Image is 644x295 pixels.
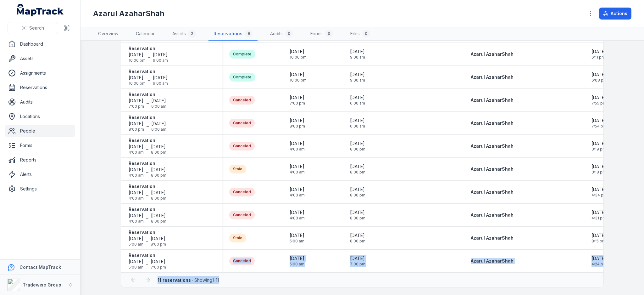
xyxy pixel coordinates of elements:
span: 5:00 am [290,239,304,244]
time: 7/6/2025, 7:55:13 PM [591,94,606,106]
time: 5/6/2025, 4:24:56 PM [591,255,607,267]
span: 6:00 am [151,127,166,132]
time: 7/8/2025, 6:00:00 AM [350,117,365,129]
a: Audits [5,96,75,108]
a: Azarul AzaharShah [471,212,514,218]
strong: Reservation [129,206,166,213]
span: 4:00 am [290,170,305,175]
a: Assignments [5,67,75,79]
span: 8:00 pm [151,219,166,224]
span: [DATE] [129,98,144,104]
strong: Contact MapTrack [19,264,61,270]
a: Calendar [131,27,160,41]
span: 7:00 pm [350,262,365,267]
span: 10:00 pm [129,58,146,63]
span: [DATE] [350,163,365,170]
span: 3:18 pm [591,170,606,175]
a: Azarul AzaharShah [471,74,514,80]
div: Canceled [229,211,255,219]
span: – [146,261,148,267]
div: Canceled [229,257,255,265]
a: Files0 [345,27,375,41]
time: 7/4/2028, 8:00:00 PM [151,167,166,178]
strong: Reservation [129,91,166,98]
div: Complete [229,50,255,59]
time: 7/7/2025, 8:00:00 PM [290,117,305,129]
span: 7:55 pm [591,101,606,106]
span: [DATE] [129,190,144,196]
span: – [147,123,149,129]
span: [DATE] [290,48,307,55]
span: [DATE] [591,163,606,170]
time: 7/15/2025, 6:08:41 PM [591,71,607,83]
a: Forms0 [305,27,338,41]
a: Reservation[DATE]5:00 am–[DATE]7:00 pm [129,252,166,270]
span: 4:00 am [290,193,305,198]
div: Complete [229,73,255,82]
span: 4:00 am [129,150,144,155]
span: [DATE] [129,167,144,173]
div: 0 [362,30,370,37]
span: 7:54 pm [591,124,607,129]
span: Search [29,25,44,31]
strong: Azarul AzaharShah [471,51,514,57]
span: – [146,238,148,244]
a: Reservations [5,81,75,94]
span: 5:00 am [129,265,143,270]
a: Reservation[DATE]4:00 am–[DATE]8:00 pm [129,183,166,201]
span: [DATE] [290,255,304,262]
span: · Showing 1 - 11 [158,277,219,283]
h1: Azarul AzaharShah [93,9,164,19]
span: 5:00 am [129,242,143,247]
span: [DATE] [591,94,606,101]
span: [DATE] [290,94,305,101]
span: 6:00 am [350,124,365,129]
span: 4:00 am [290,147,305,152]
time: 5/14/2025, 5:00:00 AM [129,235,143,247]
a: Locations [5,110,75,123]
span: [DATE] [350,94,365,101]
span: 8:15 pm [591,239,606,244]
div: 0 [325,30,333,37]
span: – [148,77,150,83]
span: [DATE] [290,186,305,193]
a: Reservations9 [208,27,258,41]
a: Settings [5,183,75,195]
span: [DATE] [151,258,166,265]
span: [DATE] [591,117,607,124]
time: 7/3/2025, 3:19:17 PM [591,140,606,152]
span: 9:00 am [350,78,365,83]
span: 5:00 am [290,262,304,267]
time: 7/4/2025, 4:00:00 AM [129,167,144,178]
time: 7/4/2025, 8:00:00 PM [151,144,166,155]
span: 6:11 pm [591,55,606,60]
span: [DATE] [129,258,143,265]
span: [DATE] [350,140,365,147]
a: Reservation[DATE]7:00 pm–[DATE]6:00 am [129,91,166,109]
time: 7/8/2025, 6:00:00 AM [151,121,166,132]
time: 7/7/2025, 7:00:00 PM [290,94,305,106]
a: Reservation[DATE]8:00 pm–[DATE]6:00 am [129,114,166,132]
a: Azarul AzaharShah [471,143,514,149]
span: 4:00 am [129,196,144,201]
time: 7/4/2025, 4:00:00 AM [290,140,305,152]
time: 7/15/2025, 10:00:00 PM [129,52,146,63]
span: [DATE] [153,75,168,81]
strong: Reservation [129,229,166,235]
a: Azarul AzaharShah [471,97,514,103]
span: 3:19 pm [591,147,606,152]
span: [DATE] [151,121,166,127]
span: 4:31 pm [591,216,606,221]
span: – [146,169,148,175]
strong: Reservation [129,45,168,52]
time: 7/7/2025, 7:00:00 PM [129,98,144,109]
strong: Azarul AzaharShah [471,120,514,126]
span: 9:00 am [153,81,168,86]
span: [DATE] [129,52,146,58]
span: 9:00 am [350,55,365,60]
span: 4:00 am [129,219,144,224]
a: Overview [93,27,123,41]
div: 9 [245,30,253,37]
